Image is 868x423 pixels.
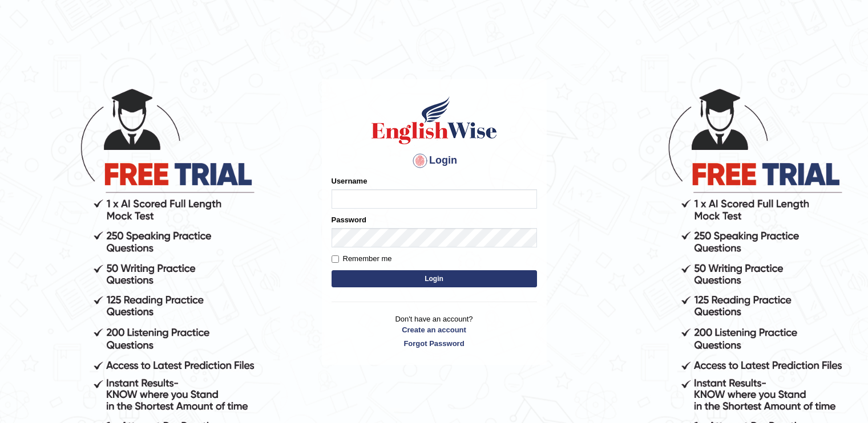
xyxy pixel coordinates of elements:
label: Password [332,214,366,225]
h4: Login [332,152,537,170]
label: Username [332,176,368,186]
p: Don't have an account? [332,314,537,349]
input: Remember me [332,255,339,263]
button: Login [332,270,537,287]
label: Remember me [332,253,392,265]
img: Logo of English Wise sign in for intelligent practice with AI [369,95,499,146]
a: Forgot Password [332,338,537,349]
a: Create an account [332,324,537,335]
